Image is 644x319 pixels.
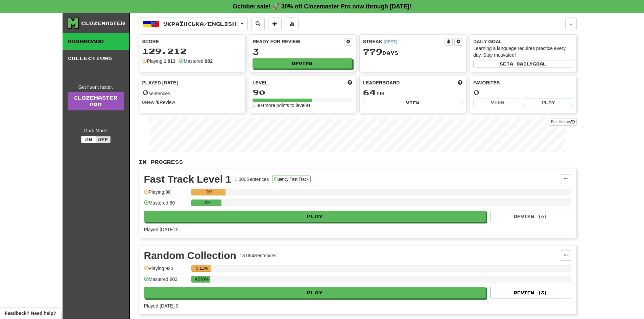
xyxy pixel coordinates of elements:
a: Collections [63,50,129,67]
button: More stats [285,18,299,30]
button: Play [524,99,573,106]
button: Fluency Fast Track [272,176,310,183]
strong: 0 [157,100,160,105]
button: Review (3) [490,287,571,298]
span: Played [DATE] [142,79,178,86]
div: Mastered: 80 [144,200,188,211]
span: Level [253,79,268,86]
div: 9% [193,189,225,195]
span: a daily [510,61,533,66]
span: Played [DATE]: 0 [144,303,178,309]
strong: 0 [142,100,145,105]
div: 5.11% [193,265,211,272]
button: On [81,136,96,143]
button: View [363,99,463,106]
div: 8% [193,200,222,206]
button: Українська/English [139,18,248,30]
div: Clozemaster [81,20,125,27]
div: Favorites [473,79,573,86]
span: Open feedback widget [5,310,56,317]
button: Play [144,287,486,298]
div: Daily Goal [473,38,573,45]
span: 0 [142,87,149,97]
div: 129.212 [142,47,242,55]
div: Fast Track Level 1 [144,174,232,184]
span: Score more points to level up [348,79,352,86]
div: Dark Mode [68,127,124,134]
span: This week in points, UTC [458,79,462,86]
div: Mastered: [179,58,213,64]
div: 0 [473,88,573,97]
span: 64 [363,87,376,97]
div: 90 [253,88,352,97]
div: 3 [253,48,352,56]
div: 1.804 more points to level 91 [253,102,352,109]
strong: 1.013 [164,58,175,64]
strong: 982 [205,58,213,64]
button: Full History [549,118,576,126]
button: Review (0) [490,211,571,222]
span: 779 [363,47,382,56]
button: Review [253,58,352,69]
div: Playing: [142,58,176,64]
span: Leaderboard [363,79,400,86]
div: sentences [142,88,242,97]
div: Ready for Review [253,38,344,45]
a: ClozemasterPro [68,92,124,110]
a: (CEST) [384,39,397,44]
div: Playing: 923 [144,265,188,276]
button: Add sentence to collection [268,18,282,30]
div: Day s [363,48,463,56]
div: New / Review [142,99,242,106]
a: Dashboard [63,33,129,50]
button: Play [144,211,486,222]
div: 4.993% [193,276,210,283]
div: Playing: 90 [144,189,188,200]
div: Score [142,38,242,45]
button: Seta dailygoal [473,60,573,68]
span: Played [DATE]: 0 [144,227,178,232]
button: View [473,99,522,106]
p: In Progress [139,159,577,165]
button: Off [96,136,111,143]
div: Learning a language requires practice every day. Stay motivated! [473,45,573,58]
div: Get fluent faster. [68,84,124,90]
div: Mastered: 902 [144,276,188,287]
div: 1.000 Sentences [235,176,269,183]
button: Search sentences [251,18,265,30]
div: Streak [363,38,445,45]
div: 18.064 Sentences [240,252,277,259]
strong: October sale! 🚀 30% off Clozemaster Pro now through [DATE]! [233,3,411,10]
div: th [363,88,463,97]
span: Українська / English [163,21,236,27]
div: Random Collection [144,250,236,261]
